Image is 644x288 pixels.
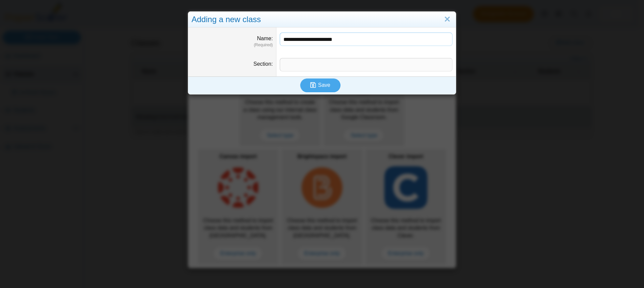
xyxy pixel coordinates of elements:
a: Close [442,14,452,25]
div: Adding a new class [188,12,456,27]
button: Save [300,78,340,92]
label: Section [254,61,273,67]
span: Save [318,82,330,88]
dfn: (Required) [192,42,273,48]
label: Name [257,36,273,41]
